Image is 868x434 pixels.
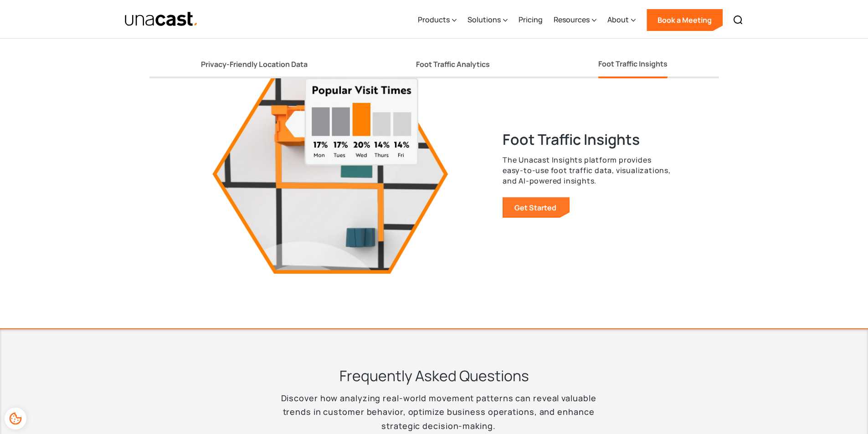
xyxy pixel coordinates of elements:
div: About [607,14,629,25]
div: Products [418,14,450,25]
a: Pricing [519,1,543,39]
h3: Frequently Asked Questions [339,366,529,386]
a: Learn more about our foot traffic insights platform [503,198,569,217]
div: Foot Traffic Analytics [416,60,490,69]
img: Unacast text logo [124,11,199,27]
div: Solutions [467,1,508,39]
p: Discover how analyzing real-world movement patterns can reveal valuable trends in customer behavi... [263,391,605,432]
div: Privacy-Friendly Location Data [201,60,308,69]
img: Search icon [733,15,744,26]
h3: Foot Traffic Insights [503,129,672,149]
div: Cookie Preferences [5,408,26,429]
a: home [124,11,199,27]
img: 3d visualization of city tile of the Foot Traffic Insights [196,73,464,274]
a: Book a Meeting [647,9,723,31]
div: Products [418,1,457,39]
div: Solutions [467,14,501,25]
p: The Unacast Insights platform provides easy-to-use foot traffic data, visualizations, and AI-powe... [503,155,672,186]
div: Resources [554,14,590,25]
div: Foot Traffic Insights [598,58,668,69]
div: Resources [554,1,596,39]
div: About [607,1,636,39]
